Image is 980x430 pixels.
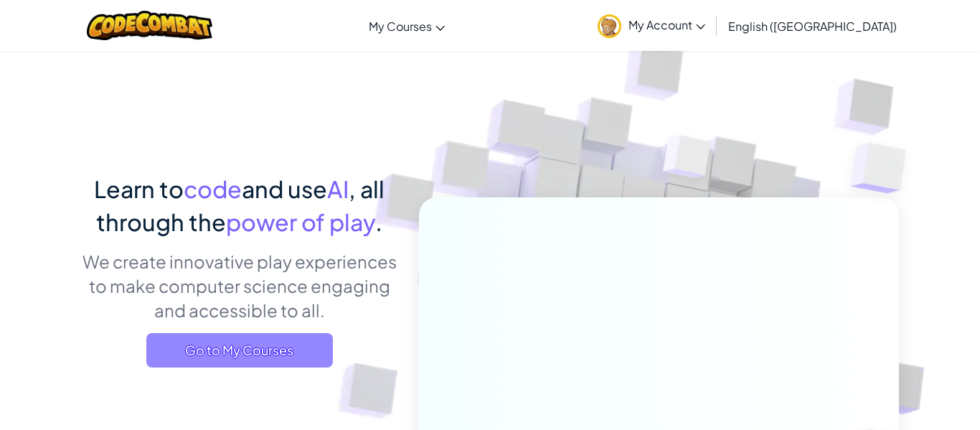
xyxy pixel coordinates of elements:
[146,333,333,368] a: Go to My Courses
[327,174,349,203] span: AI
[87,11,212,40] img: CodeCombat logo
[598,14,621,38] img: avatar
[94,174,184,203] span: Learn to
[822,108,946,229] img: Overlap cubes
[590,3,712,48] a: My Account
[375,207,382,236] span: .
[362,6,452,45] a: My Courses
[728,19,897,34] span: English ([GEOGRAPHIC_DATA])
[226,207,375,236] span: power of play
[81,249,397,322] p: We create innovative play experiences to make computer science engaging and accessible to all.
[628,17,705,32] span: My Account
[369,19,432,34] span: My Courses
[184,174,242,203] span: code
[636,107,740,214] img: Overlap cubes
[242,174,327,203] span: and use
[721,6,904,45] a: English ([GEOGRAPHIC_DATA])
